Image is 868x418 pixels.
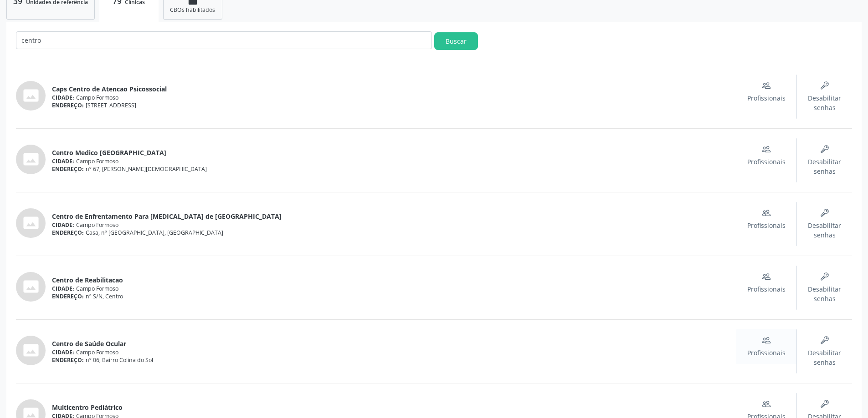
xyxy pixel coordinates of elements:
ion-icon: key outline [820,81,829,90]
i: photo_size_select_actual [23,151,39,167]
span: Caps Centro de Atencao Psicossocial [52,84,167,94]
div: Campo Formoso [52,157,736,165]
i: photo_size_select_actual [23,215,39,231]
span: Desabilitar senhas [808,284,841,303]
span: CIDADE: [52,221,74,229]
ion-icon: people outline [762,145,771,154]
span: Profissionais [747,157,786,166]
i: photo_size_select_actual [23,278,39,295]
span: ENDEREÇO: [52,356,84,364]
span: Profissionais [747,221,786,230]
ion-icon: people outline [762,399,771,408]
span: Multicentro Pediátrico [52,403,123,412]
span: Centro de Reabilitacao [52,275,123,285]
ion-icon: people outline [762,272,771,281]
span: Desabilitar senhas [808,93,841,112]
span: CIDADE: [52,94,74,101]
i: photo_size_select_actual [23,342,39,358]
ion-icon: people outline [762,208,771,217]
ion-icon: key outline [820,208,829,217]
ion-icon: key outline [820,399,829,408]
div: Campo Formoso [52,285,736,292]
span: CIDADE: [52,285,74,292]
input: Informe o nome da clínica [16,31,432,49]
div: nº S/N, Centro [52,292,736,300]
span: CIDADE: [52,157,74,165]
span: CIDADE: [52,348,74,356]
span: Centro Medico [GEOGRAPHIC_DATA] [52,148,166,157]
div: Casa, nº [GEOGRAPHIC_DATA], [GEOGRAPHIC_DATA] [52,229,736,237]
span: Desabilitar senhas [808,157,841,176]
span: Centro de Enfrentamento Para [MEDICAL_DATA] de [GEOGRAPHIC_DATA] [52,212,282,221]
ion-icon: key outline [820,336,829,345]
div: nº 67, [PERSON_NAME][DEMOGRAPHIC_DATA] [52,165,736,173]
span: Profissionais [747,348,786,358]
span: ENDEREÇO: [52,292,84,300]
span: Desabilitar senhas [808,348,841,367]
div: [STREET_ADDRESS] [52,101,736,109]
div: Campo Formoso [52,221,736,229]
div: Campo Formoso [52,94,736,101]
ion-icon: people outline [762,81,771,90]
div: Campo Formoso [52,348,736,356]
span: Profissionais [747,93,786,103]
button: Buscar [434,32,478,50]
span: ENDEREÇO: [52,165,84,173]
span: ENDEREÇO: [52,229,84,237]
span: Centro de Saúde Ocular [52,339,126,348]
span: ENDEREÇO: [52,101,84,109]
ion-icon: key outline [820,145,829,154]
span: CBOs habilitados [170,6,215,14]
ion-icon: key outline [820,272,829,281]
ion-icon: people outline [762,336,771,345]
span: Desabilitar senhas [808,221,841,240]
div: nº 06, Bairro Colina do Sol [52,356,736,364]
span: Profissionais [747,284,786,294]
i: photo_size_select_actual [23,87,39,104]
